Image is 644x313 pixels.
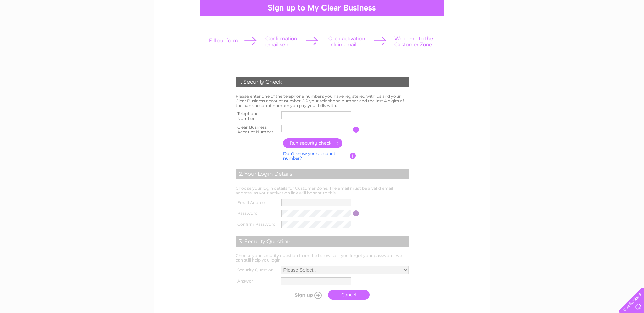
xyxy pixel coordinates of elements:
[585,29,605,34] a: Telecoms
[236,77,409,87] div: 1. Security Check
[609,29,619,34] a: Blog
[283,290,325,300] input: Submit
[234,264,279,276] th: Security Question
[234,109,280,123] th: Telephone Number
[549,29,562,34] a: Water
[22,18,57,38] img: logo.png
[234,123,280,137] th: Clear Business Account Number
[234,276,279,287] th: Answer
[328,290,370,300] a: Cancel
[234,219,280,230] th: Confirm Password
[350,153,356,159] input: Information
[283,151,335,161] a: Don't know your account number?
[236,169,409,179] div: 2. Your Login Details
[234,184,410,197] td: Choose your login details for Customer Zone. The email must be a valid email address, as your act...
[234,252,410,265] td: Choose your security question from the below so if you forget your password, we can still help yo...
[623,29,640,34] a: Contact
[162,4,483,33] div: Clear Business is a trading name of Verastar Limited (registered in [GEOGRAPHIC_DATA] No. 3667643...
[234,197,280,208] th: Email Address
[234,92,410,109] td: Please enter one of the telephone numbers you have registered with us and your Clear Business acc...
[234,208,280,219] th: Password
[236,236,409,247] div: 3. Security Question
[353,210,360,216] input: Information
[516,3,563,12] a: 0333 014 3131
[566,29,581,34] a: Energy
[353,127,360,133] input: Information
